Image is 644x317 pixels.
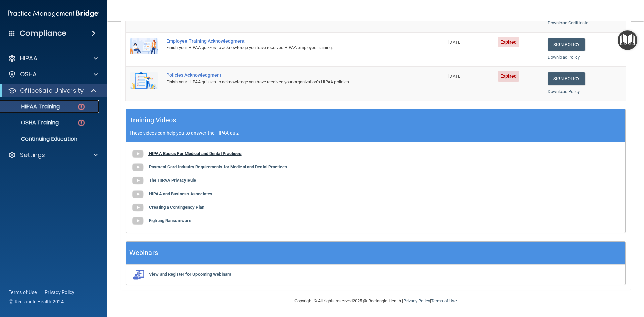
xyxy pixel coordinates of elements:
a: Settings [8,151,98,159]
div: Policies Acknowledgment [166,72,411,78]
b: Payment Card Industry Requirements for Medical and Dental Practices [149,164,287,169]
a: Sign Policy [548,72,585,85]
a: Privacy Policy [45,289,75,296]
a: Download Certificate [548,20,588,25]
div: Copyright © All rights reserved 2025 @ Rectangle Health | | [253,290,498,312]
b: View and Register for Upcoming Webinars [149,272,231,277]
iframe: Drift Widget Chat Controller [528,269,636,296]
a: Download Policy [548,55,580,60]
img: PMB logo [8,7,99,20]
img: gray_youtube_icon.38fcd6cc.png [131,174,145,188]
p: These videos can help you to answer the HIPAA quiz [129,130,622,136]
p: Continuing Education [4,136,96,142]
img: gray_youtube_icon.38fcd6cc.png [131,147,145,161]
img: webinarIcon.c7ebbf15.png [131,270,145,280]
a: HIPAA [8,54,98,62]
span: Expired [498,71,520,82]
img: gray_youtube_icon.38fcd6cc.png [131,214,145,228]
h5: Training Videos [129,114,176,126]
div: Finish your HIPAA quizzes to acknowledge you have received HIPAA employee training. [166,44,411,52]
img: gray_youtube_icon.38fcd6cc.png [131,161,145,174]
span: Expired [498,37,520,47]
p: OSHA [20,70,37,78]
button: Open Resource Center [618,30,637,50]
b: Creating a Contingency Plan [149,205,204,210]
div: Finish your HIPAA quizzes to acknowledge you have received your organization’s HIPAA policies. [166,78,411,86]
p: HIPAA Training [4,103,60,110]
a: OfficeSafe University [8,87,97,95]
b: HIPAA and Business Associates [149,191,212,196]
a: Terms of Use [9,289,37,296]
b: HIPAA Basics For Medical and Dental Practices [149,151,241,156]
b: Fighting Ransomware [149,218,191,223]
img: danger-circle.6113f641.png [77,119,86,127]
h5: Webinars [129,247,158,259]
p: OfficeSafe University [20,87,84,95]
p: OSHA Training [4,119,59,126]
a: Privacy Policy [403,298,430,303]
a: OSHA [8,70,98,78]
h4: Compliance [20,29,66,38]
img: gray_youtube_icon.38fcd6cc.png [131,201,145,214]
span: [DATE] [448,40,461,45]
img: gray_youtube_icon.38fcd6cc.png [131,188,145,201]
p: Settings [20,151,45,159]
b: The HIPAA Privacy Rule [149,178,196,183]
div: Employee Training Acknowledgment [166,38,411,44]
p: HIPAA [20,54,37,62]
a: Download Policy [548,89,580,94]
span: Ⓒ Rectangle Health 2024 [9,298,64,305]
span: [DATE] [448,74,461,79]
img: danger-circle.6113f641.png [77,103,86,111]
a: Terms of Use [431,298,457,303]
a: Sign Policy [548,38,585,51]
